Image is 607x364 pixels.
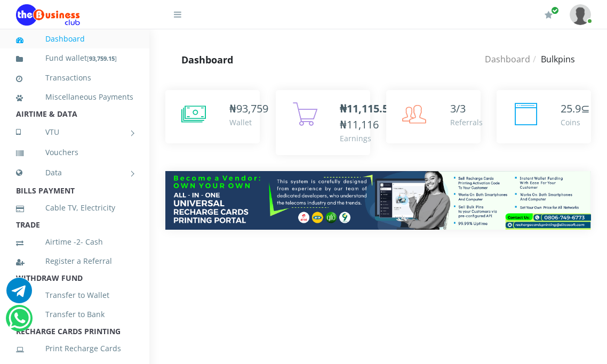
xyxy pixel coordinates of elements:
strong: Dashboard [181,53,233,66]
div: ₦ [229,101,268,117]
span: /₦11,116 [340,101,398,132]
div: Earnings [340,133,398,144]
a: Dashboard [16,27,133,51]
a: Miscellaneous Payments [16,85,133,109]
img: multitenant_rcp.png [165,171,591,229]
a: Transfer to Wallet [16,283,133,308]
a: Register a Referral [16,249,133,273]
div: ⊆ [561,101,590,117]
a: Chat for support [9,313,30,331]
div: Wallet [229,117,268,128]
li: Bulkpins [530,53,575,66]
span: 93,759 [236,101,268,116]
a: Transactions [16,66,133,90]
a: Fund wallet[93,759.15] [16,46,133,71]
a: Dashboard [485,53,530,65]
a: Chat for support [6,286,32,303]
b: ₦11,115.52 [340,101,394,116]
span: 3/3 [450,101,466,116]
a: ₦93,759 Wallet [165,90,260,143]
small: [ ] [87,54,117,62]
span: Renew/Upgrade Subscription [551,6,559,14]
b: 93,759.15 [89,54,115,62]
a: Cable TV, Electricity [16,196,133,220]
a: 3/3 Referrals [386,90,481,143]
a: Vouchers [16,140,133,165]
a: Transfer to Bank [16,302,133,327]
div: Referrals [450,117,483,128]
div: Coins [561,117,590,128]
a: VTU [16,119,133,145]
span: 25.9 [561,101,581,116]
a: Print Recharge Cards [16,336,133,361]
img: Logo [16,4,80,26]
a: Airtime -2- Cash [16,230,133,254]
a: Data [16,159,133,186]
img: User [570,4,591,25]
a: ₦11,115.52/₦11,116 Earnings [276,90,370,155]
i: Renew/Upgrade Subscription [545,11,553,19]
